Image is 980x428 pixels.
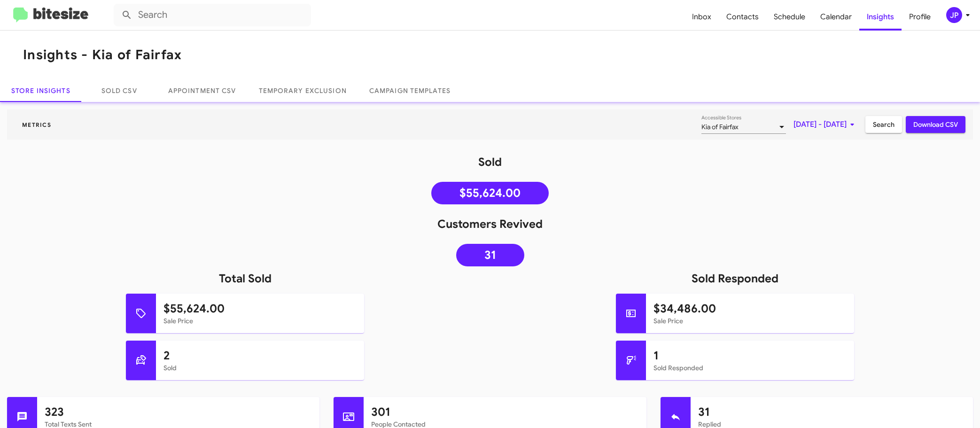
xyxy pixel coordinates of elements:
mat-card-subtitle: Sale Price [653,316,847,326]
div: JP [946,7,962,23]
h1: Insights - Kia of Fairfax [23,47,182,62]
h1: $55,624.00 [163,301,357,316]
h1: 1 [653,348,847,363]
span: Search [873,116,894,133]
h1: $34,486.00 [653,301,847,316]
button: Search [865,116,902,133]
h1: 301 [371,405,638,420]
a: Calendar [813,3,859,31]
span: Metrics [15,121,59,128]
a: Inbox [684,3,719,31]
button: JP [938,7,970,23]
span: Kia of Fairfax [701,123,739,131]
a: Sold CSV [82,79,157,102]
a: Profile [902,3,938,31]
span: Download CSV [913,116,958,133]
h1: Sold Responded [490,271,980,286]
a: Appointment CSV [157,79,248,102]
a: Schedule [766,3,813,31]
a: Contacts [719,3,766,31]
mat-card-subtitle: Sale Price [163,316,357,326]
span: [DATE] - [DATE] [793,116,858,133]
h1: 323 [45,405,312,420]
button: [DATE] - [DATE] [786,116,865,133]
a: Insights [859,3,902,31]
button: Download CSV [906,116,965,133]
input: Search [114,4,311,26]
h1: 2 [163,348,357,363]
span: 31 [484,250,496,260]
h1: 31 [698,405,965,420]
mat-card-subtitle: Sold [163,363,357,373]
a: Campaign Templates [358,79,462,102]
mat-card-subtitle: Sold Responded [653,363,847,373]
a: Temporary Exclusion [248,79,358,102]
span: $55,624.00 [459,188,521,198]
